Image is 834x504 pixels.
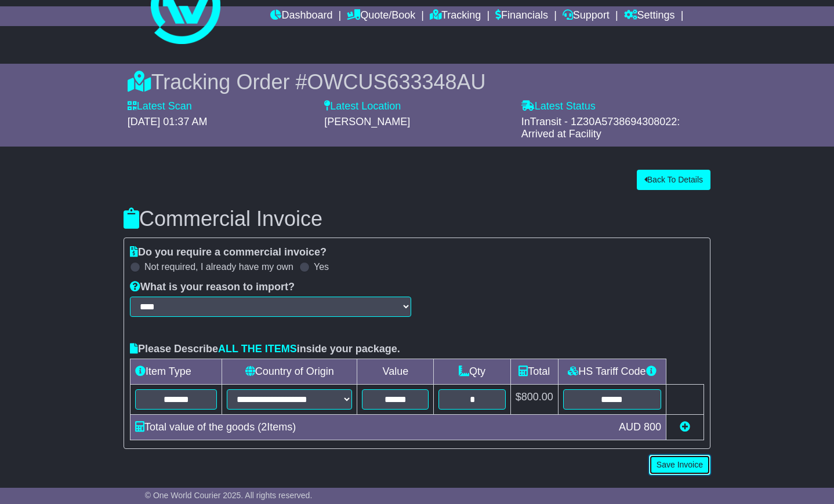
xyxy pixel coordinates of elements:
label: Not required, I already have my own [144,261,293,272]
a: Tracking [430,6,481,26]
a: Dashboard [270,6,332,26]
label: Latest Location [324,100,401,113]
h3: Commercial Invoice [124,207,710,231]
td: Value [357,359,434,384]
a: Quote/Book [347,6,415,26]
td: $ [510,384,558,414]
span: InTransit - 1Z30A5738694308022: Arrived at Facility [521,116,680,140]
span: 800 [644,421,661,433]
td: HS Tariff Code [558,359,666,384]
span: [PERSON_NAME] [324,116,410,127]
span: OWCUS633348AU [307,70,485,94]
a: Support [563,6,610,26]
label: Do you require a commercial invoice? [130,246,327,259]
a: Settings [624,6,675,26]
span: [DATE] 01:37 AM [128,116,208,127]
a: Financials [495,6,548,26]
td: Total [510,359,558,384]
label: Latest Status [521,100,596,113]
td: Item Type [130,359,222,384]
button: Save Invoice [649,455,710,475]
span: © One World Courier 2025. All rights reserved. [145,491,313,500]
label: Please Describe inside your package. [130,343,400,356]
td: Country of Origin [222,359,357,384]
label: Yes [314,261,329,272]
label: Latest Scan [128,100,192,113]
div: Total value of the goods ( Items) [129,419,613,435]
span: 2 [261,421,267,433]
span: 800.00 [521,391,553,403]
td: Qty [434,359,511,384]
span: ALL THE ITEMS [218,343,297,355]
a: Add new item [680,421,690,433]
button: Back To Details [637,170,710,190]
label: What is your reason to import? [130,281,295,294]
span: AUD [619,421,641,433]
div: Tracking Order # [128,70,707,94]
